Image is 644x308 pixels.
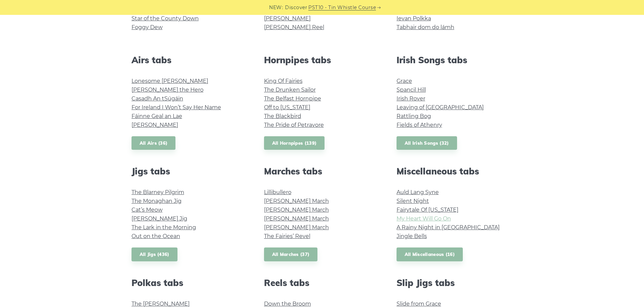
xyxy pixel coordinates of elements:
a: The Blackbird [264,113,301,119]
a: Leaving of [GEOGRAPHIC_DATA] [397,104,484,111]
a: A Rainy Night in [GEOGRAPHIC_DATA] [397,224,500,231]
h2: Polkas tabs [132,278,248,288]
a: Lonesome [PERSON_NAME] [132,78,208,84]
a: Ievan Polkka [397,15,431,22]
a: All Irish Songs (32) [397,136,457,150]
a: The Pride of Petravore [264,122,324,128]
a: PST10 - Tin Whistle Course [308,4,376,11]
a: Out on the Ocean [132,233,180,239]
h2: Slip Jigs tabs [397,278,513,288]
a: Fáinne Geal an Lae [132,113,182,119]
a: All Hornpipes (139) [264,136,325,150]
a: Fairytale Of [US_STATE] [397,207,458,213]
a: Spancil Hill [397,87,426,93]
a: [PERSON_NAME] March [264,198,329,204]
span: NEW: [269,4,283,11]
h2: Jigs tabs [132,166,248,176]
a: Casadh An tSúgáin [132,95,183,102]
a: [PERSON_NAME] Jig [132,215,187,222]
a: Lillibullero [264,189,291,195]
a: The Lark in the Morning [132,224,196,231]
a: All Jigs (436) [132,247,177,261]
h2: Irish Songs tabs [397,55,513,65]
a: All Miscellaneous (16) [397,247,463,261]
h2: Miscellaneous tabs [397,166,513,176]
a: [PERSON_NAME] March [264,215,329,222]
a: Cat’s Meow [132,207,163,213]
a: Fields of Athenry [397,122,442,128]
a: Irish Rover [397,95,425,102]
a: The Fairies’ Revel [264,233,310,239]
a: [PERSON_NAME] the Hero [132,87,204,93]
a: Silent Night [397,198,429,204]
a: All Marches (37) [264,247,318,261]
a: For Ireland I Won’t Say Her Name [132,104,221,111]
a: The [PERSON_NAME] [132,301,190,307]
a: Off to [US_STATE] [264,104,310,111]
a: [PERSON_NAME] March [264,207,329,213]
a: King Of Fairies [264,78,303,84]
a: [PERSON_NAME] March [264,224,329,231]
a: Star of the County Down [132,15,199,22]
h2: Reels tabs [264,278,380,288]
a: The Monaghan Jig [132,198,182,204]
a: Auld Lang Syne [397,189,439,195]
a: Foggy Dew [132,24,163,30]
a: Grace [397,78,412,84]
a: Rattling Bog [397,113,431,119]
a: All Airs (36) [132,136,176,150]
a: Down the Broom [264,301,311,307]
a: Jingle Bells [397,233,427,239]
a: The Blarney Pilgrim [132,189,184,195]
a: [PERSON_NAME] [264,15,311,22]
a: [PERSON_NAME] Reel [264,24,324,30]
a: The Belfast Hornpipe [264,95,321,102]
a: My Heart Will Go On [397,215,451,222]
a: The Drunken Sailor [264,87,316,93]
a: Slide from Grace [397,301,441,307]
span: Discover [285,4,307,11]
a: [PERSON_NAME] [132,122,178,128]
h2: Airs tabs [132,55,248,65]
h2: Hornpipes tabs [264,55,380,65]
h2: Marches tabs [264,166,380,176]
a: Tabhair dom do lámh [397,24,454,30]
